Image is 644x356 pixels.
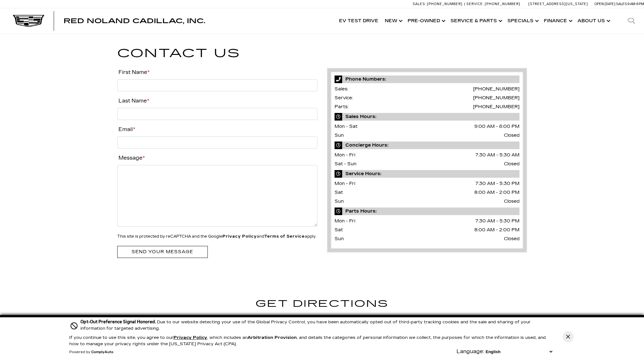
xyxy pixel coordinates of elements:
[528,2,588,6] a: [STREET_ADDRESS][US_STATE]
[563,331,574,342] button: Close Button
[504,234,519,243] span: Closed
[574,8,612,34] a: About Us
[247,335,297,340] strong: Arbitration Provision
[13,15,44,27] img: Cadillac Dark Logo with Cadillac White Text
[264,234,305,239] a: Terms of Service
[335,124,357,129] span: Mon - Sat
[447,8,504,34] a: Service & Parts
[473,95,519,101] a: [PHONE_NUMBER]
[427,2,463,6] span: [PHONE_NUMBER]
[382,8,404,34] a: New
[69,335,546,346] p: If you continue to use this site, you agree to our , which includes an , and details the categori...
[64,18,205,24] a: Red Noland Cadillac, Inc.
[335,152,355,158] span: Mon - Fri
[464,2,522,6] a: Service: [PHONE_NUMBER]
[173,335,207,340] a: Privacy Policy
[335,104,349,109] span: Parts:
[485,2,520,6] span: [PHONE_NUMBER]
[69,350,113,354] div: Powered by
[117,44,527,63] h1: Contact Us
[475,151,519,160] span: 7:30 AM - 5:30 AM
[504,131,519,140] span: Closed
[335,113,519,121] span: Sales Hours:
[335,218,355,224] span: Mon - Fri
[117,154,145,162] label: Message
[473,104,519,109] a: [PHONE_NUMBER]
[243,296,402,312] h2: Get Directions
[80,319,157,325] span: Opt-Out Preference Signal Honored .
[413,2,464,6] a: Sales: [PHONE_NUMBER]
[474,122,519,131] span: 9:00 AM - 6:00 PM
[335,95,353,101] span: Service:
[335,181,355,186] span: Mon - Fri
[335,208,519,215] span: Parts Hours:
[335,199,344,204] span: Sun
[117,246,208,258] input: Send your message
[413,2,426,6] span: Sales:
[91,350,113,354] a: ComplyAuto
[335,161,356,167] span: Sat - Sun
[117,125,135,134] label: Email
[474,188,519,197] span: 8:00 AM - 2:00 PM
[504,197,519,206] span: Closed
[541,8,574,34] a: Finance
[475,217,519,226] span: 7:30 AM - 5:30 PM
[475,179,519,188] span: 7:30 AM - 5:30 PM
[466,2,484,6] span: Service:
[627,2,644,6] span: 9 AM-6 PM
[484,349,554,355] select: Language Select
[335,170,519,178] span: Service Hours:
[616,2,627,6] span: Sales:
[474,226,519,234] span: 8:00 AM - 2:00 PM
[117,234,316,239] small: This site is protected by reCAPTCHA and the Google and apply.
[335,190,343,195] span: Sat
[335,142,519,149] span: Concierge Hours:
[335,227,343,233] span: Sat
[404,8,447,34] a: Pre-Owned
[594,2,615,6] span: Open [DATE]
[64,17,205,25] span: Red Noland Cadillac, Inc.
[222,234,257,239] a: Privacy Policy
[457,349,484,354] div: Language:
[473,86,519,92] a: [PHONE_NUMBER]
[117,96,149,105] label: Last Name
[335,86,348,92] span: Sales:
[80,319,554,332] div: Due to our website detecting your use of the Global Privacy Control, you have been automatically ...
[504,8,541,34] a: Specials
[335,236,344,241] span: Sun
[504,160,519,168] span: Closed
[335,133,344,138] span: Sun
[336,8,382,34] a: EV Test Drive
[117,68,150,77] label: First Name
[335,76,519,83] span: Phone Numbers:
